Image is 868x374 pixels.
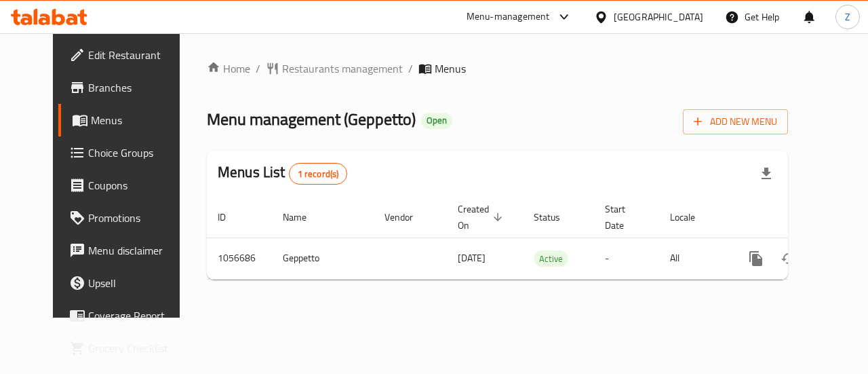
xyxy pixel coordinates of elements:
[218,209,243,225] span: ID
[88,47,187,63] span: Edit Restaurant
[467,9,550,25] div: Menu-management
[289,163,348,185] div: Total records count
[58,299,198,332] a: Coverage Report
[58,202,198,234] a: Promotions
[256,60,260,77] li: /
[88,145,187,161] span: Choice Groups
[58,169,198,202] a: Coupons
[266,60,403,77] a: Restaurants management
[58,332,198,364] a: Grocery Checklist
[458,249,486,267] span: [DATE]
[283,209,324,225] span: Name
[594,238,659,279] td: -
[88,242,187,259] span: Menu disclaimer
[282,60,403,77] span: Restaurants management
[435,60,466,77] span: Menus
[670,209,713,225] span: Locale
[845,10,850,24] span: Z
[207,60,250,77] a: Home
[605,201,643,233] span: Start Date
[88,275,187,291] span: Upsell
[58,71,198,104] a: Branches
[88,307,187,324] span: Coverage Report
[750,157,783,190] div: Export file
[290,168,347,181] span: 1 record(s)
[88,79,187,96] span: Branches
[683,109,788,134] button: Add New Menu
[91,112,187,128] span: Menus
[694,113,777,130] span: Add New Menu
[534,209,578,225] span: Status
[272,238,374,279] td: Geppetto
[58,234,198,267] a: Menu disclaimer
[421,115,452,126] span: Open
[58,104,198,136] a: Menus
[534,251,568,267] span: Active
[408,60,413,77] li: /
[421,113,452,129] div: Open
[207,104,416,134] span: Menu management ( Geppetto )
[740,242,772,275] button: more
[384,209,431,225] span: Vendor
[207,60,788,77] nav: breadcrumb
[207,238,272,279] td: 1056686
[614,10,703,24] div: [GEOGRAPHIC_DATA]
[58,136,198,169] a: Choice Groups
[88,210,187,226] span: Promotions
[88,340,187,356] span: Grocery Checklist
[772,242,805,275] button: Change Status
[458,201,507,233] span: Created On
[218,162,347,185] h2: Menus List
[534,250,568,267] div: Active
[659,238,729,279] td: All
[88,177,187,193] span: Coupons
[58,39,198,71] a: Edit Restaurant
[58,267,198,299] a: Upsell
